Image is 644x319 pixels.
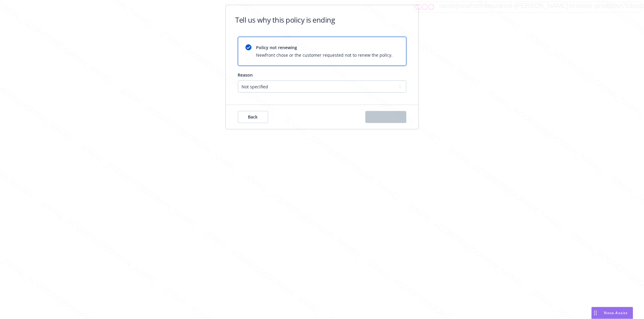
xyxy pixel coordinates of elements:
button: Back [238,111,268,123]
button: Nova Assist [591,307,633,319]
span: Nova Assist [604,310,628,315]
div: Drag to move [592,307,599,319]
span: Back [248,114,258,120]
span: Newfront chose or the customer requested not to renew the policy. [256,52,393,58]
h1: Tell us why this policy is ending [235,15,335,25]
span: Reason [238,72,253,78]
span: Policy not renewing [256,44,393,51]
button: Submit [365,111,406,123]
span: Submit [378,114,393,120]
